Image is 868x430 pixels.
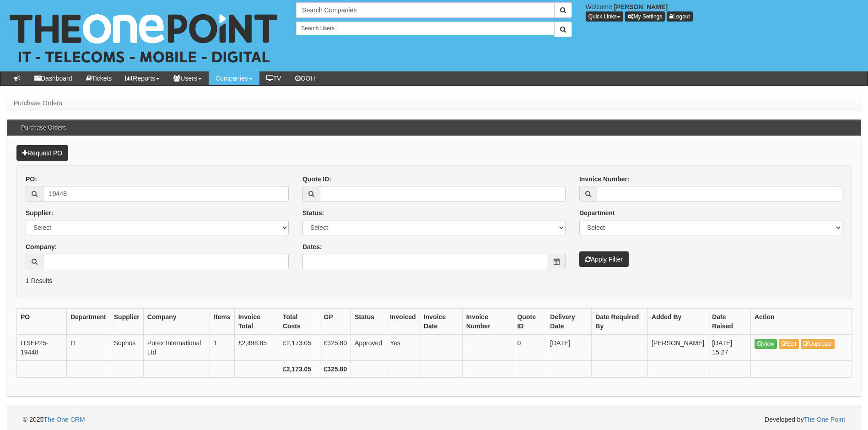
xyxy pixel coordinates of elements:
a: Edit [779,339,799,349]
button: Apply Filter [579,251,629,267]
a: The One Point [804,416,845,423]
label: PO: [26,174,37,184]
a: Companies [209,71,259,85]
td: [DATE] [546,335,592,361]
a: View [755,339,777,349]
button: Quick Links [586,11,623,22]
label: Dates: [302,242,322,251]
td: 0 [513,335,546,361]
th: Action [751,309,852,335]
th: Supplier [110,309,143,335]
th: GP [320,309,351,335]
label: Status: [302,208,324,218]
a: Duplicate [801,339,835,349]
th: £325.80 [320,361,351,378]
th: Items [210,309,235,335]
label: Department [579,208,615,218]
th: £2,173.05 [279,361,320,378]
a: Users [167,71,209,85]
th: Invoice Total [234,309,279,335]
td: £325.80 [320,335,351,361]
th: Added By [648,309,708,335]
td: Sophos [110,335,143,361]
span: Developed by [765,415,845,424]
label: Company: [26,242,57,251]
label: Invoice Number: [579,174,630,184]
li: Purchase Orders [14,98,62,108]
td: [PERSON_NAME] [648,335,708,361]
th: Date Required By [592,309,648,335]
input: Search Users [296,22,554,35]
td: Yes [386,335,420,361]
td: Approved [351,335,386,361]
a: Tickets [79,71,119,85]
th: Department [66,309,110,335]
td: [DATE] 15:27 [708,335,751,361]
th: Invoice Date [420,309,462,335]
td: £2,173.05 [279,335,320,361]
b: [PERSON_NAME] [614,3,668,11]
th: Total Costs [279,309,320,335]
td: IT [66,335,110,361]
th: PO [17,309,67,335]
a: Request PO [16,145,68,161]
th: Company [143,309,210,335]
input: Search Companies [296,2,554,18]
th: Date Raised [708,309,751,335]
a: My Settings [625,11,665,22]
th: Status [351,309,386,335]
th: Delivery Date [546,309,592,335]
label: Supplier: [26,208,54,218]
td: ITSEP25-19448 [17,335,67,361]
td: 1 [210,335,235,361]
h3: Purchase Orders [16,120,70,136]
a: OOH [288,71,322,85]
a: The One CRM [43,416,85,423]
div: Welcome, [579,2,868,22]
a: Reports [119,71,167,85]
a: TV [259,71,288,85]
label: Quote ID: [302,174,331,184]
td: £2,498.85 [234,335,279,361]
span: © 2025 [23,416,85,423]
th: Quote ID [513,309,546,335]
p: 1 Results [26,276,842,285]
a: Logout [667,11,693,22]
th: Invoice Number [462,309,513,335]
a: Dashboard [27,71,79,85]
th: Invoiced [386,309,420,335]
td: Purex International Ltd [143,335,210,361]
